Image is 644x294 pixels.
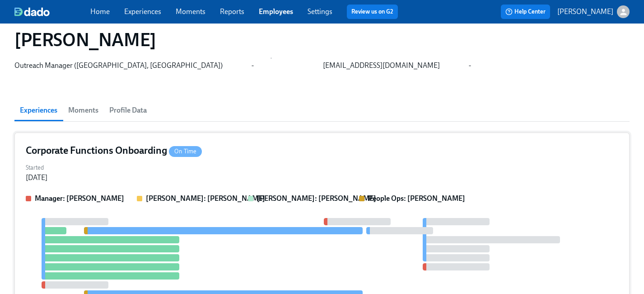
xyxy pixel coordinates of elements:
[90,7,110,16] a: Home
[347,5,398,19] button: Review us on G2
[323,61,440,71] div: [EMAIL_ADDRESS][DOMAIN_NAME]
[252,61,254,71] div: -
[259,7,293,16] a: Employees
[469,61,471,71] div: -
[169,148,202,155] span: On Time
[368,194,465,203] strong: People Ops: [PERSON_NAME]
[109,104,147,117] span: Profile Data
[505,7,546,16] span: Help Center
[257,194,376,203] strong: [PERSON_NAME]: [PERSON_NAME]
[124,7,161,16] a: Experiences
[14,29,156,51] h1: [PERSON_NAME]
[14,61,223,71] div: Outreach Manager ([GEOGRAPHIC_DATA], [GEOGRAPHIC_DATA])
[14,7,50,16] img: dado
[557,7,613,17] p: [PERSON_NAME]
[220,7,244,16] a: Reports
[68,104,98,117] span: Moments
[176,7,205,16] a: Moments
[146,194,265,203] strong: [PERSON_NAME]: [PERSON_NAME]
[26,173,47,183] div: [DATE]
[351,7,393,16] a: Review us on G2
[501,5,550,19] button: Help Center
[14,7,90,16] a: dado
[26,144,202,157] h4: Corporate Functions Onboarding
[308,7,332,16] a: Settings
[20,104,57,117] span: Experiences
[35,194,124,203] strong: Manager: [PERSON_NAME]
[557,5,630,18] button: [PERSON_NAME]
[26,163,47,173] label: Started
